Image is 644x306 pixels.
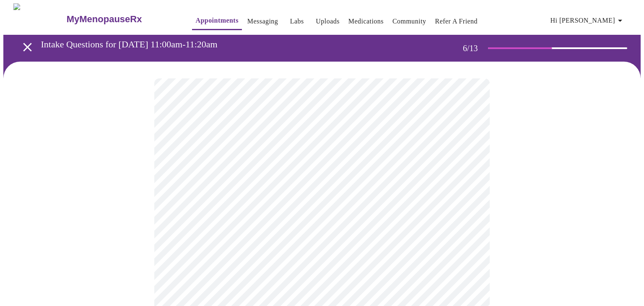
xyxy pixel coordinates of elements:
[15,35,40,60] button: open drawer
[432,13,481,30] button: Refer a Friend
[345,13,387,30] button: Medications
[392,16,426,27] a: Community
[389,13,430,30] button: Community
[67,14,142,25] h3: MyMenopauseRx
[192,12,241,30] button: Appointments
[13,3,65,35] img: MyMenopauseRx Logo
[316,16,340,27] a: Uploads
[290,16,304,27] a: Labs
[244,13,281,30] button: Messaging
[247,16,278,27] a: Messaging
[551,15,625,26] span: Hi [PERSON_NAME]
[312,13,343,30] button: Uploads
[41,39,430,50] h3: Intake Questions for [DATE] 11:00am-11:20am
[65,5,175,34] a: MyMenopauseRx
[435,16,478,27] a: Refer a Friend
[348,16,384,27] a: Medications
[547,12,628,29] button: Hi [PERSON_NAME]
[195,15,238,26] a: Appointments
[463,44,488,53] h3: 6 / 13
[283,13,310,30] button: Labs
